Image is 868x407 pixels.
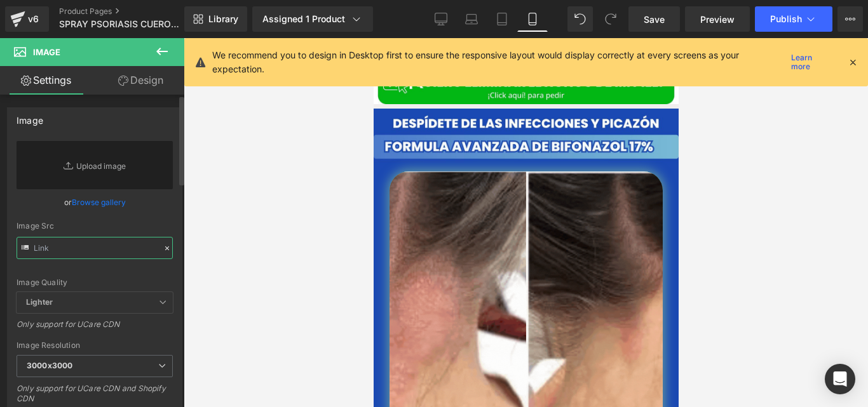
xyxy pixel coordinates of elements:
[786,55,837,70] a: Learn more
[755,6,832,32] button: Publish
[685,6,750,32] a: Preview
[17,222,173,230] div: Image Src
[27,361,72,370] b: 3000x3000
[17,237,173,259] input: Link
[825,364,855,394] div: Open Intercom Messenger
[770,14,802,24] span: Publish
[95,66,187,95] a: Design
[17,108,43,126] div: Image
[644,13,665,26] span: Save
[208,13,238,25] span: Library
[212,48,786,76] p: We recommend you to design in Desktop first to ensure the responsive layout would display correct...
[26,297,53,307] b: Lighter
[5,6,49,32] a: v6
[33,47,60,57] span: Image
[72,191,126,213] a: Browse gallery
[700,13,735,26] span: Preview
[598,6,623,32] button: Redo
[17,341,173,350] div: Image Resolution
[184,6,247,32] a: New Library
[837,6,863,32] button: More
[25,11,41,27] div: v6
[262,13,363,25] div: Assigned 1 Product
[567,6,593,32] button: Undo
[59,6,205,17] a: Product Pages
[517,6,548,32] a: Mobile
[487,6,517,32] a: Tablet
[426,6,456,32] a: Desktop
[456,6,487,32] a: Laptop
[59,19,181,29] span: SPRAY PSORIASIS CUERO CABELLUDO
[17,196,173,209] div: or
[17,319,173,338] div: Only support for UCare CDN
[17,278,173,287] div: Image Quality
